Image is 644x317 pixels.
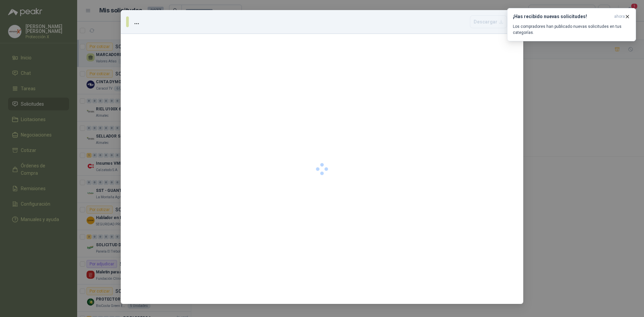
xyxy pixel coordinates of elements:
[470,15,507,28] button: Descargar
[507,8,636,41] button: ¡Has recibido nuevas solicitudes!ahora Los compradores han publicado nuevas solicitudes en tus ca...
[134,17,142,27] h3: ...
[513,14,611,19] h3: ¡Has recibido nuevas solicitudes!
[614,14,625,19] span: ahora
[513,23,630,36] p: Los compradores han publicado nuevas solicitudes en tus categorías.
